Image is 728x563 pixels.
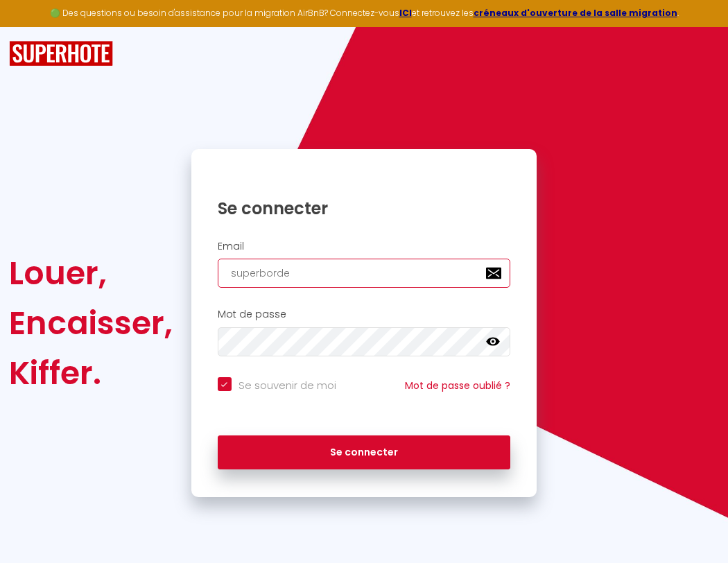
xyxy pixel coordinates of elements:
[218,309,511,320] h2: Mot de passe
[218,435,511,470] button: Se connecter
[399,7,412,19] a: ICI
[9,298,173,348] div: Encaisser,
[218,198,511,219] h1: Se connecter
[9,348,173,398] div: Kiffer.
[9,248,173,298] div: Louer,
[474,7,677,19] a: créneaux d'ouverture de la salle migration
[9,41,113,67] img: SuperHote logo
[218,259,511,288] input: Ton Email
[405,379,510,392] a: Mot de passe oublié ?
[218,241,511,252] h2: Email
[11,6,53,47] button: Ouvrir le widget de chat LiveChat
